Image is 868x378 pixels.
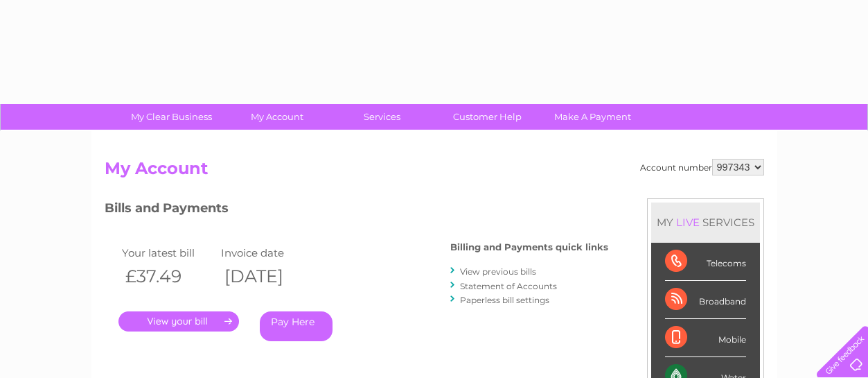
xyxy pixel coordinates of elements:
a: My Clear Business [114,104,229,130]
td: Your latest bill [118,243,218,262]
div: Telecoms [665,243,746,281]
div: Mobile [665,319,746,357]
div: Broadband [665,281,746,319]
a: Make A Payment [535,104,650,130]
div: MY SERVICES [651,203,760,242]
a: Statement of Accounts [460,281,557,291]
a: Services [325,104,439,130]
a: . [118,311,239,332]
a: Paperless bill settings [460,295,549,305]
th: [DATE] [218,262,317,291]
a: View previous bills [460,266,536,277]
h4: Billing and Payments quick links [450,242,608,252]
a: Pay Here [260,311,333,341]
a: My Account [220,104,334,130]
td: Invoice date [218,243,317,262]
a: Customer Help [430,104,544,130]
h2: My Account [105,159,764,185]
div: LIVE [673,216,702,229]
h3: Bills and Payments [105,198,608,223]
div: Account number [640,159,764,175]
th: £37.49 [118,262,218,291]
